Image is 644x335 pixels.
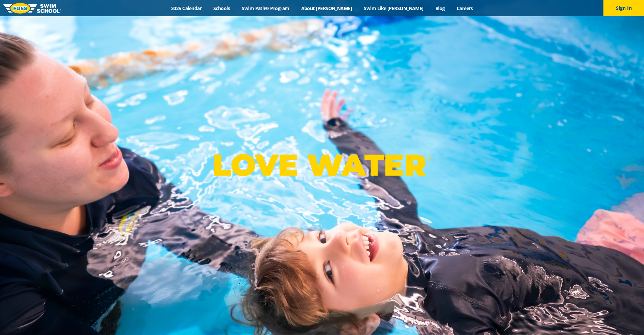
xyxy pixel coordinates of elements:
p: LOVE WATER [213,147,431,183]
a: Swim Like [PERSON_NAME] [358,5,430,11]
a: Careers [451,5,479,11]
a: 2025 Calendar [165,5,208,11]
a: Swim Path® Program [236,5,295,11]
a: Schools [208,5,236,11]
a: Blog [429,5,451,11]
a: About [PERSON_NAME] [295,5,358,11]
sup: ® [426,154,431,162]
img: FOSS Swim School Logo [3,3,61,14]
